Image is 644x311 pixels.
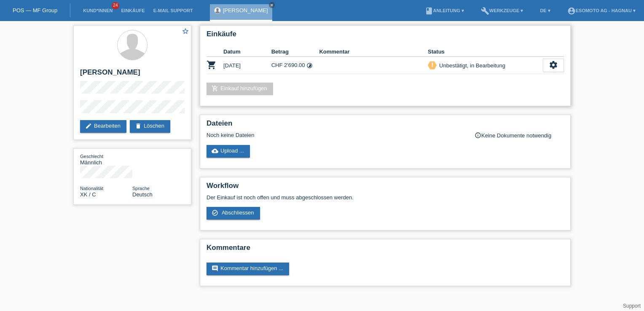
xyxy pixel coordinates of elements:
[212,265,218,272] i: comment
[135,123,142,129] i: delete
[207,207,260,220] a: check_circle_outline Abschliessen
[429,62,435,68] i: priority_high
[182,27,189,36] a: star_border
[536,8,554,13] a: DE ▾
[270,3,274,7] i: close
[223,57,271,74] td: [DATE]
[207,119,564,132] h2: Dateien
[182,27,189,35] i: star_border
[207,30,564,43] h2: Einkäufe
[306,62,313,69] i: 24 Raten
[223,47,271,57] th: Datum
[79,8,117,13] a: Kund*innen
[149,8,197,13] a: E-Mail Support
[85,123,92,129] i: edit
[130,120,170,133] a: deleteLöschen
[222,209,254,216] span: Abschliessen
[477,8,528,13] a: buildWerkzeuge ▾
[207,182,564,194] h2: Workflow
[271,57,319,74] td: CHF 2'690.00
[212,147,218,154] i: cloud_upload
[475,132,564,139] div: Keine Dokumente notwendig
[80,186,103,191] span: Nationalität
[567,7,576,15] i: account_circle
[207,132,464,138] div: Noch keine Dateien
[80,153,132,166] div: Männlich
[269,2,275,8] a: close
[132,191,153,198] span: Deutsch
[481,7,489,15] i: build
[563,8,640,13] a: account_circleEsomoto AG - Hagnau ▾
[207,263,289,275] a: commentKommentar hinzufügen ...
[437,61,505,70] div: Unbestätigt, in Bearbeitung
[80,120,126,133] a: editBearbeiten
[549,60,558,70] i: settings
[623,303,641,309] a: Support
[80,191,96,198] span: Kosovo / C / 05.05.1999
[428,47,543,57] th: Status
[425,7,433,15] i: book
[319,47,428,57] th: Kommentar
[117,8,149,13] a: Einkäufe
[421,8,468,13] a: bookAnleitung ▾
[112,2,119,9] span: 24
[223,7,268,13] a: [PERSON_NAME]
[207,145,250,158] a: cloud_uploadUpload ...
[212,209,218,216] i: check_circle_outline
[80,68,185,81] h2: [PERSON_NAME]
[207,60,217,70] i: POSP00026049
[207,83,273,95] a: add_shopping_cartEinkauf hinzufügen
[207,244,564,256] h2: Kommentare
[132,186,150,191] span: Sprache
[207,194,564,201] p: Der Einkauf ist noch offen und muss abgeschlossen werden.
[80,154,103,159] span: Geschlecht
[212,85,218,92] i: add_shopping_cart
[475,132,481,139] i: info_outline
[271,47,319,57] th: Betrag
[13,7,57,13] a: POS — MF Group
